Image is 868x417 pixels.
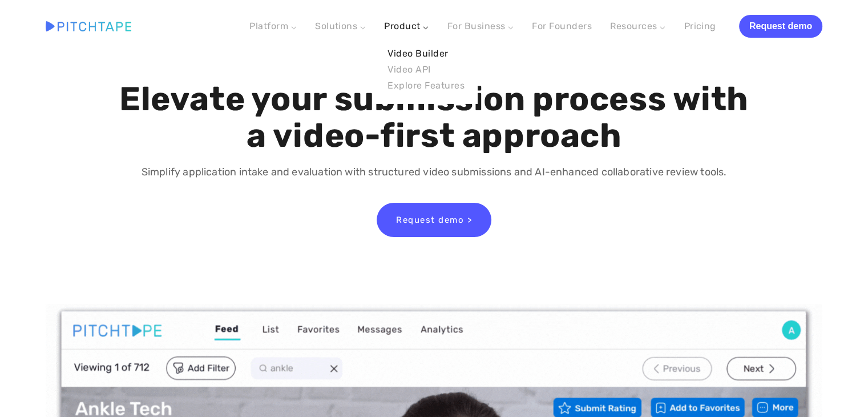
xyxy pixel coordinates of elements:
[610,21,665,31] a: Resources ⌵
[377,203,491,237] a: Request demo >
[384,46,468,62] a: Video Builder
[112,164,756,181] p: Simplify application intake and evaluation with structured video submissions and AI-enhanced coll...
[684,16,716,37] a: Pricing
[447,21,514,31] a: For Business ⌵
[384,21,429,31] a: Product ⌵
[739,15,822,38] a: Request demo
[384,78,468,94] a: Explore Features
[249,21,297,31] a: Platform ⌵
[315,21,366,31] a: Solutions ⌵
[384,62,468,78] a: Video API
[532,16,592,37] a: For Founders
[46,21,131,31] img: Pitchtape | Video Submission Management Software
[811,362,868,417] iframe: Chat Widget
[112,81,756,154] h1: Elevate your submission process with a video-first approach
